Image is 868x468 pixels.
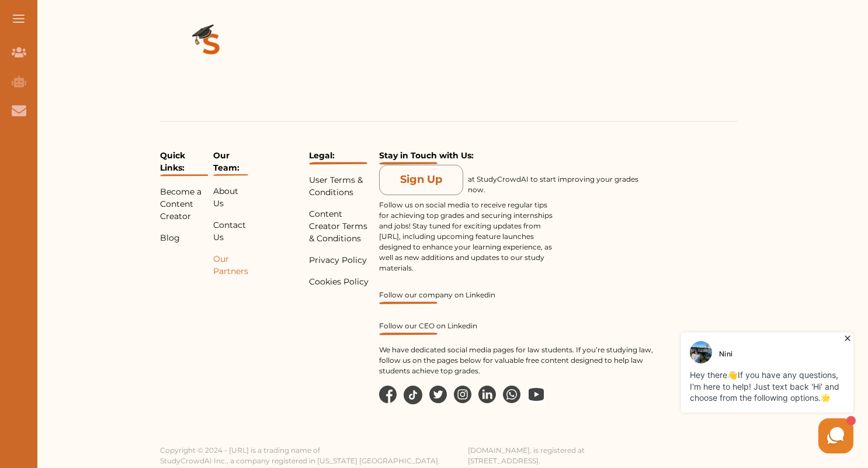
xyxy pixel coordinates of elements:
[379,345,662,376] p: We have dedicated social media pages for law students. If you’re studying law, follow us on the p...
[379,232,399,241] a: [URL]
[379,150,662,165] p: Stay in Touch with Us:
[309,150,374,165] p: Legal:
[213,150,248,176] p: Our Team:
[468,174,643,195] p: at StudyCrowdAI to start improving your grades now.
[160,174,209,176] img: Under
[588,330,856,456] iframe: HelpCrunch
[454,386,471,403] img: in
[527,386,545,403] img: wp
[379,290,662,304] a: Follow our company on Linkedin
[379,165,463,195] button: Sign Up
[379,200,554,273] p: Follow us on social media to receive regular tips for achieving top grades and securing internshi...
[213,185,248,210] p: About Us
[379,321,662,335] a: Follow our CEO on Linkedin
[468,445,585,466] p: [DOMAIN_NAME]. is registered at [STREET_ADDRESS].
[160,232,209,244] p: Blog
[213,174,248,176] img: Under
[309,174,374,199] p: User Terms & Conditions
[478,386,496,403] img: li
[213,253,248,278] p: Our Partners
[379,332,438,335] img: Under
[503,386,520,403] img: wp
[160,445,440,466] p: Copyright © 2024 - [URL] is a trading name of StudyCrowdAI Inc., a company registered in [US_STAT...
[379,386,397,403] img: facebook
[379,162,438,165] img: Under
[213,219,248,244] p: Contact Us
[309,276,374,288] p: Cookies Policy
[160,186,209,223] p: Become a Content Creator
[309,254,374,266] p: Privacy Policy
[429,386,447,403] img: tw
[309,162,367,165] img: Under
[309,208,374,245] p: Content Creator Terms & Conditions
[379,301,438,304] img: Under
[667,150,737,152] iframe: Reviews Badge Modern Widget
[160,150,209,176] p: Quick Links:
